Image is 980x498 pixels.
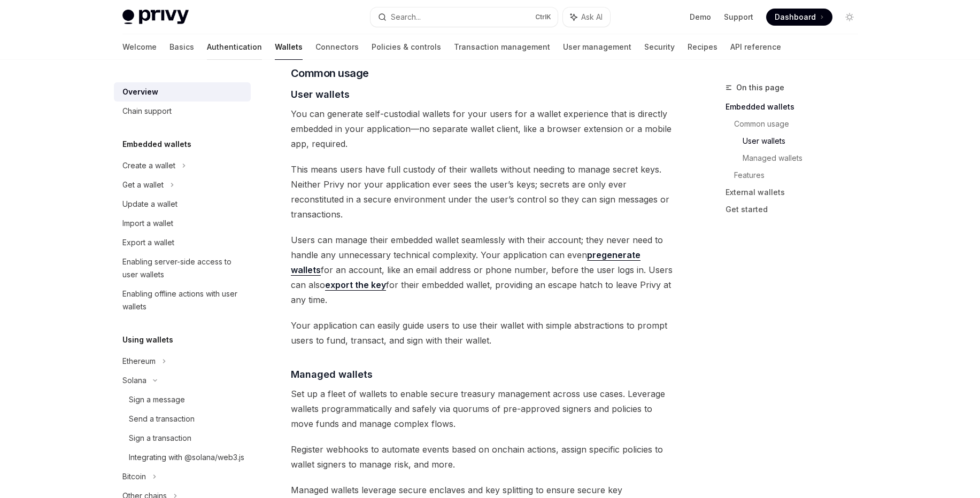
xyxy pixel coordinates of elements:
[734,115,867,133] a: Common usage
[122,287,244,313] div: Enabling offline actions with user wallets
[207,34,262,60] a: Authentication
[291,66,369,81] span: Common usage
[726,201,867,218] a: Get started
[730,34,781,60] a: API reference
[291,386,676,431] span: Set up a fleet of wallets to enable secure treasury management across use cases. Leverage wallets...
[726,184,867,201] a: External wallets
[535,13,551,21] span: Ctrl K
[291,162,676,222] span: This means users have full custody of their wallets without needing to manage secret keys. Neithe...
[129,413,195,425] div: Send a transaction
[291,318,676,348] span: Your application can easily guide users to use their wallet with simple abstractions to prompt us...
[291,442,676,472] span: Register webhooks to automate events based on onchain actions, assign specific policies to wallet...
[841,9,858,26] button: Toggle dark mode
[122,178,164,191] div: Get a wallet
[291,367,373,382] span: Managed wallets
[122,217,173,230] div: Import a wallet
[766,9,832,26] a: Dashboard
[114,102,251,121] a: Chain support
[122,236,174,249] div: Export a wallet
[372,34,441,60] a: Policies & controls
[114,429,251,448] a: Sign a transaction
[391,11,421,24] div: Search...
[291,106,676,151] span: You can generate self-custodial wallets for your users for a wallet experience that is directly e...
[114,252,251,284] a: Enabling server-side access to user wallets
[114,233,251,252] a: Export a wallet
[644,34,675,60] a: Security
[734,167,867,184] a: Features
[129,451,244,464] div: Integrating with @solana/web3.js
[122,255,244,281] div: Enabling server-side access to user wallets
[114,409,251,429] a: Send a transaction
[122,159,175,172] div: Create a wallet
[122,374,146,387] div: Solana
[122,470,146,483] div: Bitcoin
[726,98,867,115] a: Embedded wallets
[122,34,157,60] a: Welcome
[690,12,711,22] a: Demo
[122,85,158,98] div: Overview
[275,34,303,60] a: Wallets
[114,194,251,214] a: Update a wallet
[688,34,717,60] a: Recipes
[169,34,194,60] a: Basics
[563,34,631,60] a: User management
[114,214,251,233] a: Import a wallet
[724,12,753,22] a: Support
[325,279,386,291] a: export the key
[743,150,867,167] a: Managed wallets
[122,105,172,118] div: Chain support
[122,10,189,25] img: light logo
[581,12,603,22] span: Ask AI
[129,432,191,445] div: Sign a transaction
[114,448,251,467] a: Integrating with @solana/web3.js
[122,355,156,368] div: Ethereum
[122,198,178,211] div: Update a wallet
[122,138,191,151] h5: Embedded wallets
[454,34,550,60] a: Transaction management
[122,333,173,346] h5: Using wallets
[114,390,251,409] a: Sign a message
[291,87,350,102] span: User wallets
[736,81,784,94] span: On this page
[114,82,251,102] a: Overview
[114,284,251,316] a: Enabling offline actions with user wallets
[371,7,558,27] button: Search...CtrlK
[743,133,867,150] a: User wallets
[775,12,816,22] span: Dashboard
[563,7,610,27] button: Ask AI
[129,393,185,406] div: Sign a message
[315,34,359,60] a: Connectors
[291,232,676,307] span: Users can manage their embedded wallet seamlessly with their account; they never need to handle a...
